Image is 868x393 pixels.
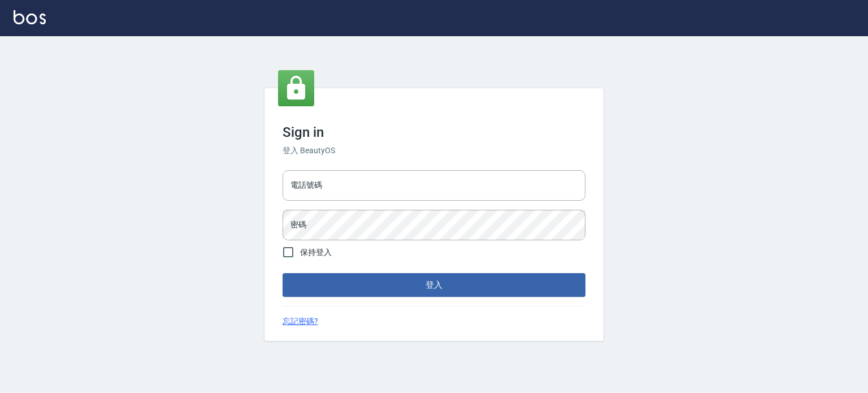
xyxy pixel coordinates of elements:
[300,247,332,258] span: 保持登入
[283,124,585,140] h3: Sign in
[283,145,585,157] h6: 登入 BeautyOS
[283,273,585,297] button: 登入
[283,316,318,327] a: 忘記密碼?
[14,10,46,24] img: Logo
